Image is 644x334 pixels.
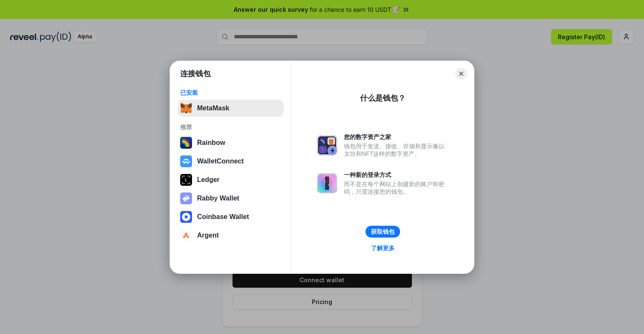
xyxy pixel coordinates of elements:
div: Ledger [197,176,219,184]
img: svg+xml,%3Csvg%20width%3D%22120%22%20height%3D%22120%22%20viewBox%3D%220%200%20120%20120%22%20fil... [180,137,192,149]
div: MetaMask [197,104,229,112]
img: svg+xml,%3Csvg%20xmlns%3D%22http%3A%2F%2Fwww.w3.org%2F2000%2Fsvg%22%20fill%3D%22none%22%20viewBox... [317,173,337,193]
div: 钱包用于发送、接收、存储和显示像以太坊和NFT这样的数字资产。 [344,142,449,158]
img: svg+xml,%3Csvg%20xmlns%3D%22http%3A%2F%2Fwww.w3.org%2F2000%2Fsvg%22%20width%3D%2228%22%20height%3... [180,174,192,186]
button: 获取钱包 [365,226,400,238]
div: Rabby Wallet [197,195,239,202]
img: svg+xml,%3Csvg%20fill%3D%22none%22%20height%3D%2233%22%20viewBox%3D%220%200%2035%2033%22%20width%... [180,102,192,114]
div: Argent [197,232,219,239]
button: Rainbow [178,134,284,151]
img: svg+xml,%3Csvg%20width%3D%2228%22%20height%3D%2228%22%20viewBox%3D%220%200%2028%2028%22%20fill%3D... [180,230,192,241]
button: Ledger [178,171,284,188]
div: 了解更多 [371,244,395,252]
div: 什么是钱包？ [360,93,406,103]
button: Close [455,68,467,80]
div: 获取钱包 [371,228,395,235]
button: MetaMask [178,100,284,117]
div: 推荐 [180,123,281,131]
div: WalletConnect [197,158,244,165]
div: Rainbow [197,139,225,147]
img: svg+xml,%3Csvg%20xmlns%3D%22http%3A%2F%2Fwww.w3.org%2F2000%2Fsvg%22%20fill%3D%22none%22%20viewBox... [317,135,337,155]
h1: 连接钱包 [180,69,211,79]
div: Coinbase Wallet [197,213,249,221]
button: WalletConnect [178,153,284,170]
div: 一种新的登录方式 [344,171,449,179]
button: Coinbase Wallet [178,208,284,225]
a: 了解更多 [366,243,400,254]
button: Argent [178,227,284,244]
img: svg+xml,%3Csvg%20width%3D%2228%22%20height%3D%2228%22%20viewBox%3D%220%200%2028%2028%22%20fill%3D... [180,155,192,167]
div: 而不是在每个网站上创建新的账户和密码，只需连接您的钱包。 [344,180,449,195]
img: svg+xml,%3Csvg%20width%3D%2228%22%20height%3D%2228%22%20viewBox%3D%220%200%2028%2028%22%20fill%3D... [180,211,192,223]
div: 已安装 [180,89,281,96]
div: 您的数字资产之家 [344,133,449,141]
img: svg+xml,%3Csvg%20xmlns%3D%22http%3A%2F%2Fwww.w3.org%2F2000%2Fsvg%22%20fill%3D%22none%22%20viewBox... [180,192,192,204]
button: Rabby Wallet [178,190,284,207]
